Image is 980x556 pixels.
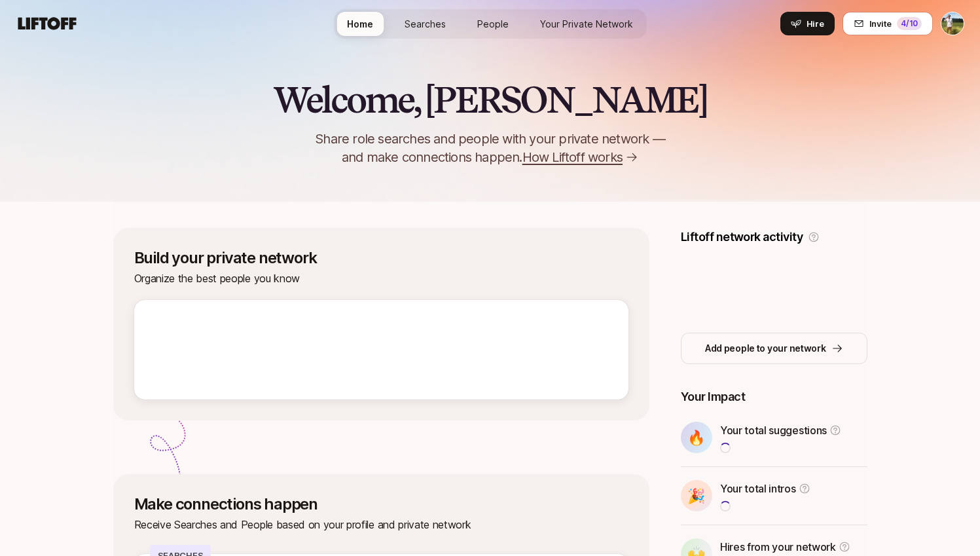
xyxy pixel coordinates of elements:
[134,249,628,267] p: Build your private network
[897,17,922,30] div: 4 /10
[941,12,964,35] button: Tyler Kieft
[530,12,644,36] a: Your Private Network
[522,148,623,166] span: How Liftoff works
[405,17,446,31] span: Searches
[134,516,628,533] p: Receive Searches and People based on your profile and private network
[134,495,628,513] p: Make connections happen
[477,17,509,31] span: People
[347,17,373,31] span: Home
[336,12,384,36] a: Home
[681,228,803,246] p: Liftoff network activity
[540,17,633,31] span: Your Private Network
[273,80,707,119] h2: Welcome, [PERSON_NAME]
[681,388,867,406] p: Your Impact
[780,12,835,35] button: Hire
[467,12,519,36] a: People
[807,17,824,30] span: Hire
[681,422,712,453] div: 🔥
[681,480,712,511] div: 🎉
[720,422,827,439] p: Your total suggestions
[522,148,638,166] a: How Liftoff works
[941,12,964,35] img: Tyler Kieft
[681,333,867,364] button: Add people to your network
[720,538,836,555] p: Hires from your network
[720,480,796,497] p: Your total intros
[843,12,933,35] button: Invite4/10
[294,130,687,166] p: Share role searches and people with your private network — and make connections happen.
[869,17,892,30] span: Invite
[134,270,628,287] p: Organize the best people you know
[394,12,456,36] a: Searches
[705,341,826,356] p: Add people to your network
